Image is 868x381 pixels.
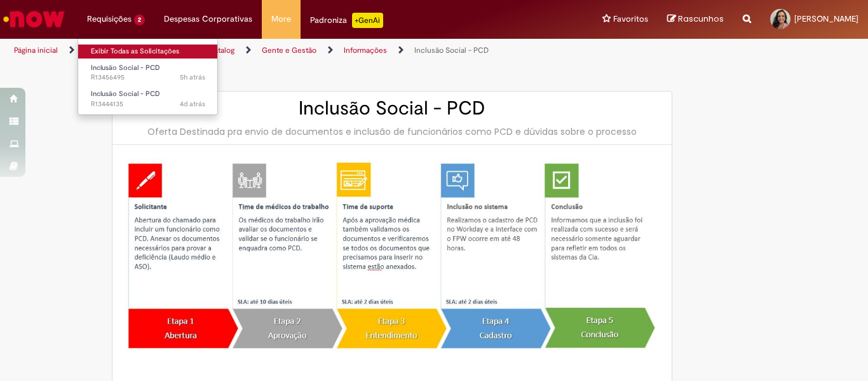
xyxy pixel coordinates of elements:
ul: Trilhas de página [10,39,569,62]
span: Inclusão Social - PCD [91,89,160,99]
span: 4d atrás [180,99,205,109]
span: 2 [134,15,145,25]
time: 25/08/2025 12:54:34 [180,99,205,109]
time: 28/08/2025 10:06:55 [180,73,205,82]
span: [PERSON_NAME] [794,13,858,24]
h2: Inclusão Social - PCD [125,98,659,119]
span: More [271,13,291,25]
a: Página inicial [14,45,58,55]
a: Rascunhos [667,13,724,25]
a: Inclusão Social - PCD [414,45,489,55]
a: Aberto R13456495 : Inclusão Social - PCD [78,61,218,85]
a: Exibir Todas as Solicitações [78,45,218,59]
span: Requisições [87,13,132,25]
span: Rascunhos [678,13,724,25]
div: Padroniza [310,13,383,28]
span: Inclusão Social - PCD [91,63,160,73]
span: Favoritos [613,13,648,25]
span: R13444135 [91,99,205,109]
img: ServiceNow [1,6,67,32]
a: Aberto R13444135 : Inclusão Social - PCD [78,87,218,111]
p: +GenAi [352,13,383,28]
span: 5h atrás [180,73,205,82]
a: Gente e Gestão [262,45,316,55]
span: Despesas Corporativas [164,13,252,25]
a: Informações [344,45,387,55]
span: R13456495 [91,73,205,83]
ul: Requisições [78,38,218,115]
div: Oferta Destinada pra envio de documentos e inclusão de funcionários como PCD e dúvidas sobre o pr... [125,125,659,138]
